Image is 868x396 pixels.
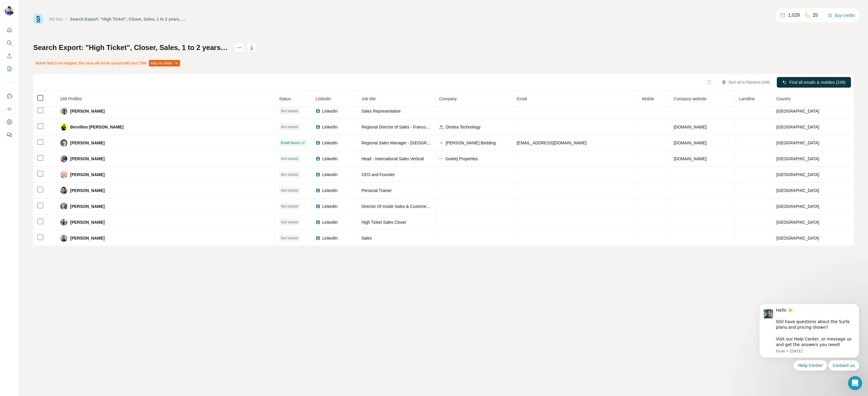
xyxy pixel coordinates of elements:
span: [GEOGRAPHIC_DATA] [776,141,819,145]
button: Search [5,38,14,48]
img: Avatar [5,6,14,15]
span: Godrej Properties [446,156,478,162]
img: LinkedIn logo [316,188,320,193]
img: Avatar [60,108,67,115]
span: Not started [281,124,298,130]
img: Avatar [60,171,67,178]
span: LinkedIn [322,108,338,114]
span: [PERSON_NAME] [70,188,105,193]
span: LinkedIn [316,96,331,101]
span: [PERSON_NAME] [70,172,105,178]
button: Enrich CSV [5,51,14,61]
img: company-logo [439,125,444,129]
img: company-logo [439,141,444,145]
span: Not started [281,220,298,225]
span: Email [517,96,527,101]
span: LinkedIn [322,235,338,241]
li: / [66,16,67,22]
img: company-logo [439,156,444,161]
span: Personal Trainer [361,188,392,193]
button: actions [235,43,244,52]
button: Buy credits [828,11,855,19]
span: Director Of Inside Sales & Customer Relationships [361,204,454,209]
span: [DOMAIN_NAME] [674,156,707,161]
span: High Ticket Sales Closer [361,220,406,225]
span: Not started [281,172,298,177]
button: Use Surfe on LinkedIn [5,91,14,101]
span: Mobile [642,96,654,101]
img: LinkedIn logo [316,141,320,145]
span: [DOMAIN_NAME] [674,141,707,145]
span: Sales Representative [361,109,401,113]
span: [PERSON_NAME] [70,156,105,162]
img: Avatar [60,123,67,131]
span: Landline [739,96,755,101]
span: [GEOGRAPHIC_DATA] [776,204,819,209]
img: Avatar [60,219,67,226]
p: 1,029 [788,12,800,19]
span: Not started [281,156,298,161]
img: Avatar [60,235,67,242]
span: [GEOGRAPHIC_DATA] [776,156,819,161]
img: LinkedIn logo [316,125,320,129]
img: Surfe Logo [33,14,43,24]
h1: Search Export: "High Ticket", Closer, Sales, 1 to 2 years, 3 to 5 years, 6 to 10 years, English, ... [33,43,229,52]
span: Not started [281,188,298,193]
span: Not started [281,204,298,209]
span: Email found [281,140,299,146]
span: LinkedIn [322,124,338,130]
span: [GEOGRAPHIC_DATA] [776,172,819,177]
span: [DOMAIN_NAME] [674,125,707,129]
span: Regional Sales Manager - [GEOGRAPHIC_DATA] [361,141,453,145]
span: LinkedIn [322,219,338,225]
button: Find all emails & mobiles (249) [777,77,851,88]
span: LinkedIn [322,156,338,162]
span: Not started [281,235,298,241]
img: Avatar [60,187,67,194]
span: LinkedIn [322,203,338,209]
span: Head - International Sales Vertical [361,156,424,161]
span: [PERSON_NAME] [70,235,105,241]
button: Sync all to Pipedrive (249) [717,78,774,87]
span: LinkedIn [322,172,338,178]
button: Map my fields [149,60,180,66]
div: Mobile field is not mapped, this value will not be synced with your CRM [33,58,181,68]
span: 249 Profiles [60,96,82,101]
span: [PERSON_NAME] Bedding [446,140,496,146]
span: [GEOGRAPHIC_DATA] [776,125,819,129]
span: [GEOGRAPHIC_DATA] [776,109,819,113]
button: Quick start [5,25,14,35]
span: Status [279,96,291,101]
span: LinkedIn [322,140,338,146]
img: LinkedIn logo [316,156,320,161]
img: Avatar [60,139,67,146]
img: LinkedIn logo [316,204,320,209]
img: LinkedIn logo [316,109,320,113]
img: Avatar [60,155,67,162]
span: Country [776,96,791,101]
span: Dimitra Technology [446,124,481,130]
span: [GEOGRAPHIC_DATA] [776,188,819,193]
div: Search Export: "High Ticket", Closer, Sales, 1 to 2 years, 3 to 5 years, 6 to 10 years, English, ... [70,16,187,22]
iframe: Intercom live chat [848,376,862,390]
span: Job title [361,96,376,101]
p: 25 [813,12,818,19]
span: [EMAIL_ADDRESS][DOMAIN_NAME] [517,141,587,145]
img: LinkedIn logo [316,172,320,177]
button: Dashboard [5,117,14,127]
span: [PERSON_NAME] [70,140,105,146]
span: CEO and Founder [361,172,395,177]
span: Company [439,96,457,101]
span: [PERSON_NAME] [70,108,105,114]
button: Use Surfe API [5,104,14,114]
a: My lists [49,17,63,21]
span: [PERSON_NAME] [70,219,105,225]
span: LinkedIn [322,188,338,193]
